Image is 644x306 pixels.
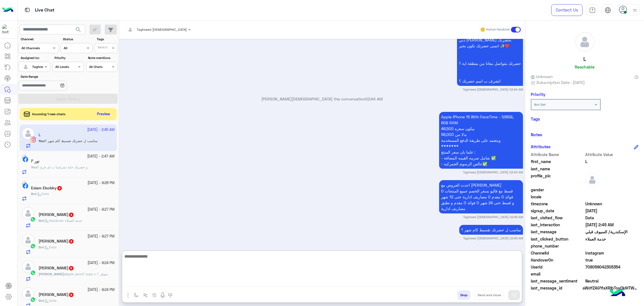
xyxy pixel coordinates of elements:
[24,6,31,13] img: tab
[30,297,36,302] img: WhatsApp
[134,293,138,297] img: select flow
[439,112,523,169] p: 6/10/2025, 2:44 AM
[585,194,639,200] span: null
[30,216,36,222] img: WhatsApp
[45,245,56,249] span: Data
[31,159,39,164] h5: نور 'ا
[585,208,639,214] span: 2025-10-05T18:28:04.32Z
[457,35,523,86] p: 6/10/2025, 2:44 AM
[585,201,639,207] span: Unknown
[150,290,159,300] button: create order
[63,37,92,42] label: Status
[23,183,28,189] img: Facebook
[22,287,34,300] img: defaultAdmin.png
[531,132,542,137] h6: Notes
[39,212,74,217] h5: Ahmed Sedawy
[531,92,545,97] h6: Priority
[87,287,115,293] small: [DATE] - 9:24 PM
[39,272,64,276] span: [PERSON_NAME]
[531,74,553,79] span: Unknown
[531,222,584,228] span: last_interaction
[22,207,34,220] img: defaultAdmin.png
[459,225,523,235] p: 6/10/2025, 2:45 AM
[37,165,87,169] span: و حضرتك حابة تشرفينا ب اي فرع ؟
[551,4,583,16] a: Contact Us
[439,180,523,213] p: 6/10/2025, 2:45 AM
[31,192,37,196] b: :
[23,157,28,162] img: Facebook
[585,236,639,242] span: خدمة العملاء
[463,215,523,219] small: Taghreed [DEMOGRAPHIC_DATA] 02:45 AM
[605,7,611,13] img: tab
[587,4,598,16] a: tab
[22,155,27,160] img: picture
[585,278,639,284] span: 0
[31,165,37,169] span: You
[585,257,639,263] span: true
[531,271,584,277] span: email
[531,250,584,256] span: ChannelId
[463,170,523,175] small: Taghreed [DEMOGRAPHIC_DATA] 02:44 AM
[583,285,638,291] span: aWdfZAG1faXRlbToxOklHTWVzc2FnZAUlEOjE3ODQxNDAyOTk5OTYyMzI5OjM0MDI4MjM2Njg0MTcxMDMwMTI0NDI1OTk1OTM...
[589,7,596,13] img: tab
[531,194,584,200] span: locale
[31,192,36,196] span: Bot
[531,173,584,186] span: profile_pic
[531,201,584,207] span: timezone
[531,229,584,235] span: last_message
[152,293,157,297] img: create order
[585,250,639,256] span: 8
[72,25,85,37] button: search
[97,37,117,42] label: Tags
[21,37,58,42] label: Channel:
[39,272,65,276] b: :
[531,285,581,291] span: last_message_id
[531,159,584,164] span: first_name
[585,222,639,228] span: 2025-10-05T23:45:27.9222412Z
[69,266,74,270] span: 6
[365,96,383,101] span: 02:44 AM
[2,24,12,34] img: 1403182699927242
[18,94,118,104] button: Apply Filters
[21,55,49,60] label: Assigned to:
[57,186,62,190] span: 8
[87,260,115,266] small: [DATE] - 9:24 PM
[45,218,82,223] span: Handover خدمة العملاء
[631,7,638,14] img: profile
[55,55,83,60] label: Priority
[35,6,55,14] p: Live Chat
[511,292,517,298] img: send message
[463,87,523,92] small: Taghreed [DEMOGRAPHIC_DATA] 02:44 AM
[21,74,83,79] label: Date Range
[22,260,34,273] img: defaultAdmin.png
[39,292,74,297] h5: Randa Mahmoud
[531,278,584,284] span: last_message_sentiment
[121,96,523,102] p: [PERSON_NAME][DEMOGRAPHIC_DATA] the conversation
[531,236,584,242] span: last_clicked_button
[39,298,45,303] b: :
[536,79,585,85] span: Subscription Date : [DATE]
[531,208,584,214] span: signup_date
[159,292,166,299] img: send voice note
[531,243,584,249] span: phone_number
[22,63,30,71] img: defaultAdmin.png
[87,154,115,159] small: [DATE] - 2:47 AM
[69,213,74,217] span: 4
[39,218,45,223] b: :
[125,292,131,299] img: send attachment
[141,290,150,300] button: Trigger scenario
[137,27,187,32] span: Taghreed [DEMOGRAPHIC_DATA]
[39,239,74,244] h5: MAHMOUD ABOU BAKR
[531,144,551,149] h6: Attributes
[585,264,639,270] span: 708059042305354
[143,293,148,297] img: Trigger scenario
[585,271,639,277] span: null
[39,245,45,249] b: :
[88,55,117,60] label: Note mentions
[97,45,108,51] div: Select
[39,218,44,223] span: Bot
[585,187,639,193] span: null
[39,245,44,249] span: Bot
[31,186,62,190] h5: Eslam Elsobky
[575,64,595,69] h6: Reachable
